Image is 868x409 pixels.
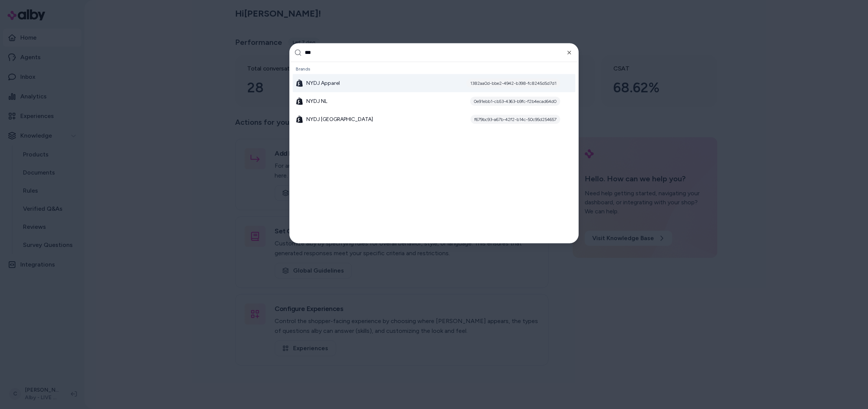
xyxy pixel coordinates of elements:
[306,79,340,87] span: NYDJ Apparel
[470,97,560,106] div: 0e91ebb1-cb53-4363-b9fc-f2b4ecad64d0
[306,115,373,123] span: NYDJ [GEOGRAPHIC_DATA]
[471,115,560,124] div: f679bc93-a67b-42f2-b14c-50c95d254657
[293,63,575,74] div: Brands
[466,78,560,87] div: 1382aa0d-bbe2-4942-b398-fc8245d5d7d1
[306,97,327,105] span: NYDJ NL
[290,62,578,243] div: Suggestions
